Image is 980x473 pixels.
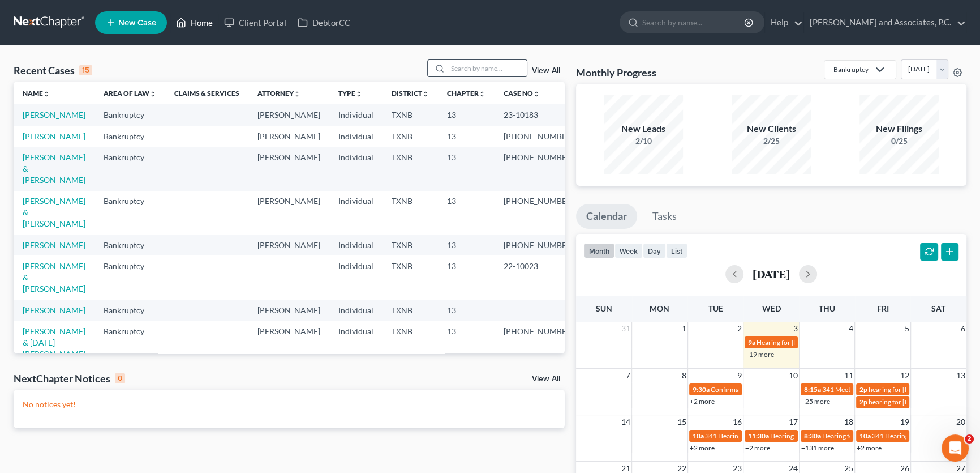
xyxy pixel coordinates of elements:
[14,372,125,385] div: NextChapter Notices
[495,147,583,190] td: [PHONE_NUMBER]
[765,12,803,33] a: Help
[748,432,769,440] span: 11:30a
[620,322,631,335] span: 31
[165,82,248,104] th: Claims & Services
[596,304,612,313] span: Sun
[708,304,723,313] span: Tue
[965,434,974,444] span: 2
[533,91,540,97] i: unfold_more
[43,91,50,97] i: unfold_more
[329,321,382,364] td: Individual
[329,147,382,190] td: Individual
[382,191,438,235] td: TXNB
[23,152,85,185] a: [PERSON_NAME] & [PERSON_NAME]
[329,300,382,321] td: Individual
[23,131,85,141] a: [PERSON_NAME]
[218,12,292,33] a: Client Portal
[859,135,939,147] div: 0/25
[801,397,830,406] a: +25 more
[382,147,438,190] td: TXNB
[614,243,643,258] button: week
[693,385,710,394] span: 9:30a
[23,305,85,315] a: [PERSON_NAME]
[899,415,910,429] span: 19
[438,235,495,255] td: 13
[355,91,362,97] i: unfold_more
[94,300,165,321] td: Bankruptcy
[942,434,969,462] iframe: Intercom live chat
[115,373,125,383] div: 0
[819,304,835,313] span: Thu
[23,326,85,359] a: [PERSON_NAME] & [DATE][PERSON_NAME]
[822,432,910,440] span: Hearing for [PERSON_NAME]
[495,126,583,147] td: [PHONE_NUMBER]
[438,255,495,299] td: 13
[495,321,583,364] td: [PHONE_NUMBER]
[736,322,743,335] span: 2
[382,104,438,125] td: TXNB
[248,235,329,255] td: [PERSON_NAME]
[801,444,834,452] a: +131 more
[392,89,429,97] a: Districtunfold_more
[382,300,438,321] td: TXNB
[705,432,889,440] span: 341 Hearing for Enviro-Tech Complete Systems & Services, LLC
[422,91,429,97] i: unfold_more
[149,91,156,97] i: unfold_more
[955,415,966,429] span: 20
[859,398,867,406] span: 2p
[843,369,854,382] span: 11
[576,66,656,79] h3: Monthly Progress
[642,204,687,229] a: Tasks
[859,122,939,135] div: New Filings
[257,89,300,97] a: Attorneyunfold_more
[14,63,92,77] div: Recent Cases
[732,122,811,135] div: New Clients
[438,126,495,147] td: 13
[745,444,770,452] a: +2 more
[625,369,631,382] span: 7
[438,104,495,125] td: 13
[248,104,329,125] td: [PERSON_NAME]
[650,304,669,313] span: Mon
[382,235,438,255] td: TXNB
[294,91,300,97] i: unfold_more
[504,89,540,97] a: Case Nounfold_more
[604,135,683,147] div: 2/10
[788,415,799,429] span: 17
[681,369,687,382] span: 8
[23,196,85,228] a: [PERSON_NAME] & [PERSON_NAME]
[859,432,871,440] span: 10a
[104,89,156,97] a: Area of Lawunfold_more
[532,67,560,75] a: View All
[960,322,966,335] span: 6
[292,12,356,33] a: DebtorCC
[338,89,362,97] a: Typeunfold_more
[94,255,165,299] td: Bankruptcy
[94,147,165,190] td: Bankruptcy
[118,19,156,27] span: New Case
[904,322,910,335] span: 5
[931,304,945,313] span: Sat
[745,350,774,359] a: +19 more
[584,243,614,258] button: month
[94,104,165,125] td: Bankruptcy
[770,432,858,440] span: Hearing for [PERSON_NAME]
[382,321,438,364] td: TXNB
[604,122,683,135] div: New Leads
[248,147,329,190] td: [PERSON_NAME]
[736,369,743,382] span: 9
[495,235,583,255] td: [PHONE_NUMBER]
[532,375,560,383] a: View All
[804,12,966,33] a: [PERSON_NAME] and Associates, P.C.
[788,369,799,382] span: 10
[620,415,631,429] span: 14
[382,126,438,147] td: TXNB
[833,65,869,74] div: Bankruptcy
[843,415,854,429] span: 18
[23,89,50,97] a: Nameunfold_more
[23,240,85,250] a: [PERSON_NAME]
[94,191,165,235] td: Bankruptcy
[495,191,583,235] td: [PHONE_NUMBER]
[329,235,382,255] td: Individual
[757,338,845,347] span: Hearing for [PERSON_NAME]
